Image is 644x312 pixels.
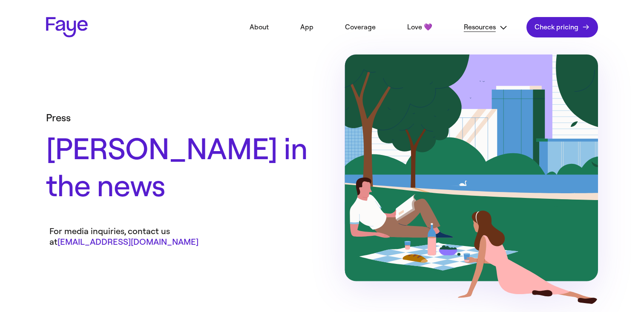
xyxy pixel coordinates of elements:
[46,226,210,247] p: For media inquiries, contact us at
[332,18,388,37] a: Coverage
[46,17,88,37] a: Faye Logo
[46,131,312,206] h1: [PERSON_NAME] in the news
[57,237,198,247] a: [EMAIL_ADDRESS][DOMAIN_NAME]
[526,17,598,37] a: Check pricing
[287,18,326,37] a: App
[237,18,282,37] a: About
[46,112,312,124] p: Press
[451,18,520,37] button: Resources
[394,18,445,37] a: Love 💜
